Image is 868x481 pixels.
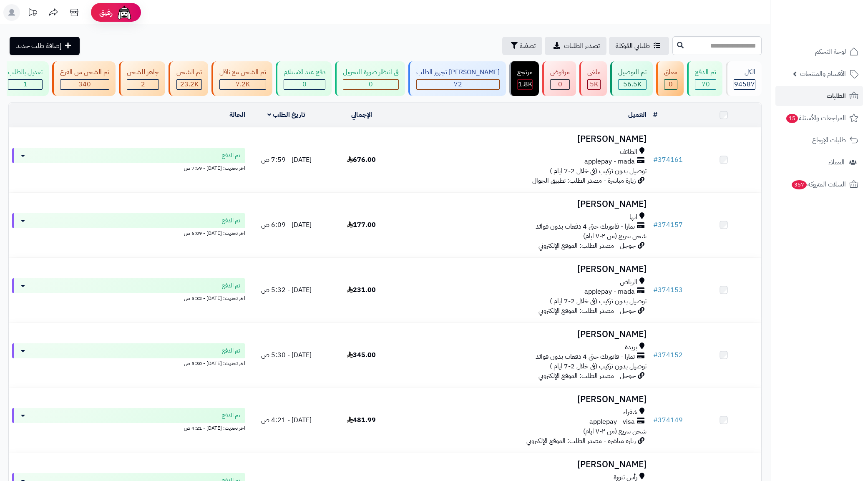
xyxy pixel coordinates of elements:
div: 0 [551,80,569,89]
a: تحديثات المنصة [22,4,43,23]
span: # [653,220,658,230]
span: 231.00 [347,285,376,295]
div: تم الشحن [176,68,202,77]
div: دفع عند الاستلام [284,68,325,77]
div: 1807 [518,80,532,89]
span: # [653,415,658,425]
span: تم الدفع [222,411,240,420]
span: تمارا - فاتورتك حتى 4 دفعات بدون فوائد [536,222,635,232]
span: الأقسام والمنتجات [800,68,846,80]
span: المراجعات والأسئلة [785,112,846,124]
a: تم الشحن من الفرع 340 [50,61,117,96]
a: تم الدفع 70 [685,61,724,96]
span: 345.00 [347,350,376,360]
a: في انتظار صورة التحويل 0 [333,61,407,96]
span: رفيق [99,8,113,18]
span: الطلبات [827,90,846,102]
a: #374153 [653,285,683,295]
div: اخر تحديث: [DATE] - 4:21 ص [12,423,245,432]
a: تاريخ الطلب [267,110,305,120]
div: 7223 [220,80,266,89]
img: logo-2.png [811,6,860,24]
span: # [653,350,658,360]
a: العملاء [775,152,863,172]
a: ملغي 5K [578,61,609,96]
a: طلباتي المُوكلة [609,37,669,55]
span: جوجل - مصدر الطلب: الموقع الإلكتروني [538,371,636,381]
img: ai-face.png [116,4,133,21]
span: بريدة [625,342,637,352]
span: [DATE] - 4:21 ص [261,415,312,425]
span: applepay - visa [589,417,635,427]
div: تم التوصيل [618,68,647,77]
span: تم الدفع [222,151,240,160]
a: طلبات الإرجاع [775,130,863,150]
span: تصفية [520,41,536,51]
span: طلباتي المُوكلة [616,41,650,51]
div: 23195 [177,80,201,89]
span: العملاء [828,156,845,168]
span: 70 [702,79,710,89]
a: الطلبات [775,86,863,106]
span: لوحة التحكم [815,46,846,58]
span: 72 [454,79,462,89]
span: # [653,285,658,295]
span: شحن سريع (من ٢-٧ ايام) [583,231,647,241]
span: applepay - mada [584,157,635,166]
div: تم الشحن من الفرع [60,68,109,77]
div: الكل [734,68,755,77]
span: 0 [369,79,373,89]
h3: [PERSON_NAME] [403,395,647,404]
a: إضافة طلب جديد [10,37,80,55]
a: الكل94587 [724,61,763,96]
div: 70 [695,80,716,89]
span: الطائف [620,147,637,157]
a: تصدير الطلبات [545,37,606,55]
div: 56533 [619,80,646,89]
span: توصيل بدون تركيب (في خلال 2-7 ايام ) [550,296,647,306]
span: تصدير الطلبات [564,41,600,51]
span: 676.00 [347,155,376,165]
span: 7.2K [236,79,250,89]
span: السلات المتروكة [791,179,846,190]
a: #374161 [653,155,683,165]
span: توصيل بدون تركيب (في خلال 2-7 ايام ) [550,361,647,371]
a: معلق 0 [654,61,685,96]
div: اخر تحديث: [DATE] - 5:32 ص [12,293,245,302]
h3: [PERSON_NAME] [403,199,647,209]
span: 23.2K [180,79,199,89]
div: 340 [60,80,109,89]
span: تمارا - فاتورتك حتى 4 دفعات بدون فوائد [536,352,635,362]
div: معلق [664,68,677,77]
div: 0 [343,80,398,89]
a: السلات المتروكة357 [775,174,863,194]
span: 0 [669,79,673,89]
div: 2 [127,80,159,89]
span: 2 [141,79,145,89]
div: مرتجع [517,68,533,77]
div: [PERSON_NAME] تجهيز الطلب [416,68,500,77]
span: زيارة مباشرة - مصدر الطلب: الموقع الإلكتروني [526,436,636,446]
span: توصيل بدون تركيب (في خلال 2-7 ايام ) [550,166,647,176]
span: 357 [791,180,808,190]
span: شحن سريع (من ٢-٧ ايام) [583,426,647,436]
a: تم الشحن 23.2K [167,61,210,96]
span: 56.5K [623,79,642,89]
div: 1 [8,80,42,89]
a: الإجمالي [351,110,372,120]
a: #374149 [653,415,683,425]
div: اخر تحديث: [DATE] - 6:09 ص [12,228,245,237]
div: مرفوض [550,68,570,77]
a: مرتجع 1.8K [508,61,541,96]
span: شقراء [623,408,637,417]
div: 72 [417,80,499,89]
div: في انتظار صورة التحويل [343,68,399,77]
span: 94587 [734,79,755,89]
div: جاهز للشحن [127,68,159,77]
span: # [653,155,658,165]
a: [PERSON_NAME] تجهيز الطلب 72 [407,61,508,96]
span: الرياض [620,277,637,287]
div: 0 [284,80,325,89]
span: إضافة طلب جديد [16,41,61,51]
span: تم الدفع [222,347,240,355]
